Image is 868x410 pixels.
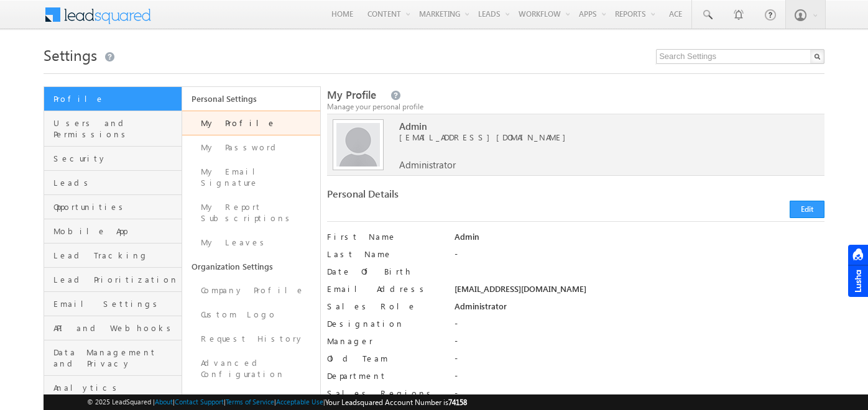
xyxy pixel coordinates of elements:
span: Lead Prioritization [53,274,178,285]
a: Mobile App [44,219,182,244]
a: Custom Logo [182,303,320,327]
label: Manager [327,335,442,347]
input: Search Settings [656,49,824,64]
a: My Report Subscriptions [182,195,320,230]
div: [EMAIL_ADDRESS][DOMAIN_NAME] [455,283,824,301]
span: Security [53,153,178,164]
a: Billing and Usage [182,386,320,410]
a: Email Settings [44,292,182,316]
a: Organization Settings [182,255,320,278]
a: Users and Permissions [44,111,182,147]
div: - [455,353,824,370]
a: Security [44,147,182,171]
a: Profile [44,87,182,111]
span: Administrator [399,159,456,170]
span: Mobile App [53,225,178,237]
span: Settings [44,45,97,65]
span: Analytics [53,382,178,393]
a: About [155,398,173,406]
label: Date Of Birth [327,266,442,277]
a: My Profile [182,111,320,135]
span: Users and Permissions [53,117,178,140]
span: Leads [53,177,178,188]
a: My Password [182,135,320,160]
a: Opportunities [44,195,182,219]
div: Administrator [455,301,824,318]
a: Data Management and Privacy [44,340,182,376]
span: Profile [53,93,178,104]
a: Leads [44,171,182,195]
button: Edit [790,201,824,218]
a: Analytics [44,376,182,400]
span: API and Webhooks [53,322,178,334]
div: - [455,335,824,353]
div: Personal Details [327,188,570,206]
div: Admin [455,231,824,248]
a: Lead Prioritization [44,268,182,292]
a: My Leaves [182,230,320,255]
a: Terms of Service [226,398,274,406]
label: Old Team [327,353,442,364]
div: - [455,248,824,266]
span: Email Settings [53,298,178,309]
a: Acceptable Use [276,398,323,406]
a: My Email Signature [182,160,320,195]
a: Request History [182,327,320,351]
a: Contact Support [175,398,224,406]
div: - [455,318,824,335]
label: Department [327,370,442,381]
span: 74158 [448,398,467,407]
span: [EMAIL_ADDRESS][DOMAIN_NAME] [399,132,797,143]
div: Manage your personal profile [327,101,824,112]
label: Sales Role [327,301,442,312]
span: Lead Tracking [53,250,178,261]
span: Your Leadsquared Account Number is [325,398,467,407]
label: Designation [327,318,442,329]
label: First Name [327,231,442,242]
a: Personal Settings [182,87,320,111]
span: My Profile [327,88,376,102]
span: Opportunities [53,201,178,212]
a: Lead Tracking [44,244,182,268]
div: - [455,370,824,388]
a: API and Webhooks [44,316,182,340]
label: Last Name [327,248,442,260]
label: Sales Regions [327,388,442,399]
span: Data Management and Privacy [53,347,178,369]
span: © 2025 LeadSquared | | | | | [87,396,467,408]
label: Email Address [327,283,442,294]
span: Admin [399,121,797,132]
div: - [455,388,824,405]
a: Advanced Configuration [182,351,320,386]
a: Company Profile [182,278,320,303]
